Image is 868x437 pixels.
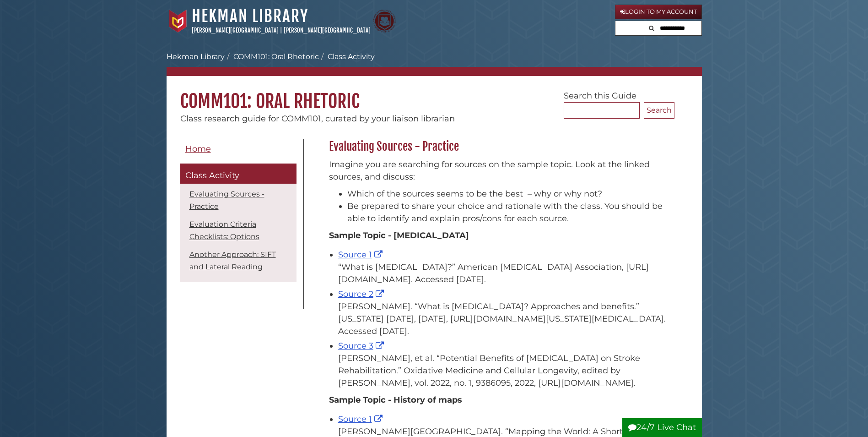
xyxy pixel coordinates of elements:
span: Class Activity [185,170,239,180]
div: [PERSON_NAME]. “What is [MEDICAL_DATA]? Approaches and benefits.” [US_STATE] [DATE], [DATE], [URL... [338,300,670,338]
a: Source 2 [338,289,386,299]
a: Login to My Account [615,5,702,19]
a: Evaluation Criteria Checklists: Options [189,220,259,241]
h2: Evaluating Sources - Practice [324,139,674,154]
a: Source 1 [338,414,385,424]
img: Calvin University [167,10,189,33]
a: Evaluating Sources - Practice [189,190,264,211]
li: Which of the sources seems to be the best – why or why not? [347,188,670,200]
span: Class research guide for COMM101, curated by your liaison librarian [180,114,455,124]
i: Search [649,25,654,31]
div: Guide Pages [180,139,297,286]
button: Search [644,102,674,119]
a: Hekman Library [192,6,308,26]
a: Source 3 [338,341,386,351]
a: COMM101: Oral Rhetoric [233,52,319,61]
img: Calvin Theological Seminary [373,10,396,33]
a: Class Activity [180,164,297,184]
li: Be prepared to share your choice and rationale with the class. You should be able to identify and... [347,200,670,225]
button: Search [646,21,657,33]
a: Source 1 [338,250,385,260]
h1: COMM101: Oral Rhetoric [167,76,702,113]
span: Home [185,144,211,154]
a: Another Approach: SIFT and Lateral Reading [189,250,276,271]
span: | [280,27,282,34]
strong: Sample Topic - History of maps [329,395,462,405]
li: Class Activity [319,51,375,62]
div: “What is [MEDICAL_DATA]?” American [MEDICAL_DATA] Association, [URL][DOMAIN_NAME]. Accessed [DATE]. [338,261,670,286]
a: [PERSON_NAME][GEOGRAPHIC_DATA] [192,27,279,34]
a: Hekman Library [167,52,225,61]
nav: breadcrumb [167,51,702,76]
strong: Sample Topic - [MEDICAL_DATA] [329,230,469,240]
button: 24/7 Live Chat [622,418,702,437]
div: [PERSON_NAME], et al. “Potential Benefits of [MEDICAL_DATA] on Stroke Rehabilitation.” Oxidative ... [338,352,670,389]
a: [PERSON_NAME][GEOGRAPHIC_DATA] [284,27,371,34]
a: Home [180,139,297,159]
p: Imagine you are searching for sources on the sample topic. Look at the linked sources, and discuss: [329,158,670,183]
